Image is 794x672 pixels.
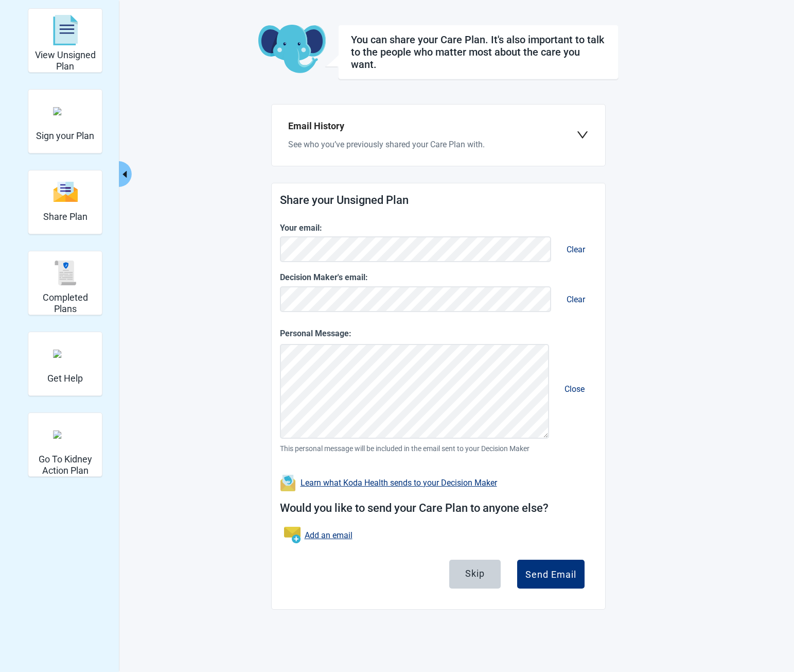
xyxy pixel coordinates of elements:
[280,327,597,340] label: Personal Message:
[258,25,326,74] img: Koda Elephant
[28,332,102,396] div: Get Help
[280,523,357,547] button: Add an email
[53,15,78,46] img: svg%3e
[28,170,102,234] div: Share Plan
[120,169,130,179] span: caret-left
[280,499,597,518] h2: Would you like to send your Care Plan to anyone else?
[576,129,589,141] span: down
[32,454,98,476] h2: Go To Kidney Action Plan
[53,350,78,358] img: person-question.svg
[558,235,593,264] button: Clear
[280,271,597,284] label: Decision Maker's email:
[280,192,597,210] h2: Share your Unsigned Plan
[288,119,576,133] h2: Email History
[525,569,576,579] div: Send Email
[555,234,596,265] button: Remove
[43,211,87,222] h2: Share Plan
[280,113,597,157] div: Email HistorySee who you’ve previously shared your Care Plan with.
[32,292,98,314] h2: Completed Plans
[284,527,301,543] img: Add an email
[556,374,593,404] button: Close
[28,251,102,315] div: Completed Plans
[119,161,132,187] button: Collapse menu
[53,107,78,115] img: make_plan_official.svg
[555,284,596,315] button: Remove
[280,443,597,454] span: This personal message will be included in the email sent to your Decision Maker
[53,430,78,439] img: kidney_action_plan.svg
[301,478,497,488] a: Learn what Koda Health sends to your Decision Maker
[280,221,597,234] label: Your email:
[449,560,501,589] button: Skip
[53,261,78,285] img: svg%3e
[36,130,94,142] h2: Sign your Plan
[28,8,102,73] div: View Unsigned Plan
[32,49,98,72] h2: View Unsigned Plan
[351,33,606,71] h1: You can share your Care Plan. It's also important to talk to the people who matter most about the...
[558,285,593,314] button: Clear
[47,373,83,384] h2: Get Help
[197,25,680,610] main: Main content
[465,568,485,579] div: Skip
[28,89,102,153] div: Sign your Plan
[517,560,585,589] button: Send Email
[553,374,596,404] button: Remove
[288,140,485,149] span: See who you’ve previously shared your Care Plan with.
[53,181,78,203] img: svg%3e
[305,529,352,542] a: Add an email
[28,412,102,477] div: Go To Kidney Action Plan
